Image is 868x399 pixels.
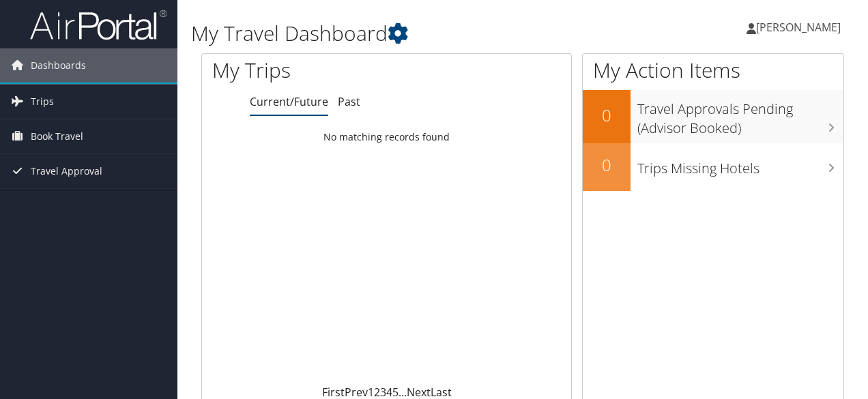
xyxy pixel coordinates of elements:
[583,90,843,143] a: 0Travel Approvals Pending (Advisor Booked)
[583,56,843,85] h1: My Action Items
[31,119,83,153] span: Book Travel
[637,93,843,138] h3: Travel Approvals Pending (Advisor Booked)
[31,48,86,83] span: Dashboards
[250,94,328,109] a: Current/Future
[583,153,631,177] h2: 0
[583,104,631,127] h2: 0
[583,143,843,191] a: 0Trips Missing Hotels
[31,85,54,119] span: Trips
[30,9,167,41] img: airportal-logo.png
[202,125,571,149] td: No matching records found
[212,56,407,85] h1: My Trips
[747,7,854,48] a: [PERSON_NAME]
[191,19,633,48] h1: My Travel Dashboard
[756,20,841,35] span: [PERSON_NAME]
[637,152,843,178] h3: Trips Missing Hotels
[31,154,102,188] span: Travel Approval
[338,94,360,109] a: Past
